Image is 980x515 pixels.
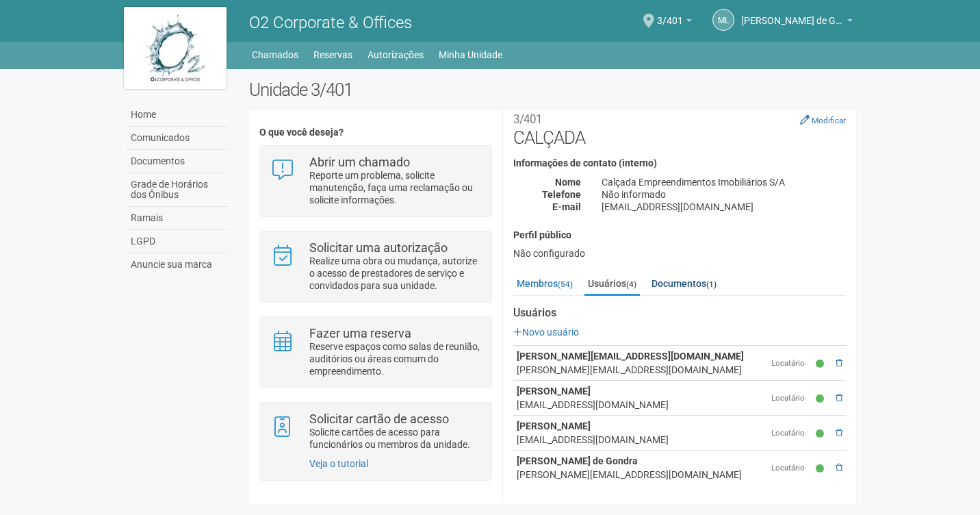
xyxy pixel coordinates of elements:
strong: [PERSON_NAME] [517,420,591,431]
a: Abrir um chamado Reporte um problema, solicite manutenção, faça uma reclamação ou solicite inform... [270,156,480,206]
a: Documentos [127,150,229,173]
img: logo.jpg [124,7,227,89]
td: Locatário [768,381,812,416]
a: Membros(54) [513,273,576,294]
small: Modificar [812,116,846,125]
div: Não informado [591,188,856,201]
small: Ativo [816,463,827,475]
p: Reserve espaços como salas de reunião, auditórios ou áreas comum do empreendimento. [309,340,481,377]
small: (4) [626,279,636,289]
small: Ativo [816,393,827,405]
h4: Informações de contato (interno) [513,158,846,168]
strong: Solicitar uma autorização [309,240,448,255]
a: Autorizações [367,45,424,64]
a: Solicitar uma autorização Realize uma obra ou mudança, autorize o acesso de prestadores de serviç... [270,242,480,292]
div: Calçada Empreendimentos Imobiliários S/A [591,176,856,188]
a: ML [712,9,734,31]
div: [PERSON_NAME][EMAIL_ADDRESS][DOMAIN_NAME] [517,468,765,481]
h2: Unidade 3/401 [249,79,856,100]
span: Michele Lima de Gondra [741,2,844,26]
div: [EMAIL_ADDRESS][DOMAIN_NAME] [517,398,765,412]
a: 3/401 [657,17,692,28]
p: Realize uma obra ou mudança, autorize o acesso de prestadores de serviço e convidados para sua un... [309,255,481,292]
small: (1) [706,279,717,289]
a: Solicitar cartão de acesso Solicite cartões de acesso para funcionários ou membros da unidade. [270,413,480,451]
strong: E-mail [552,201,581,212]
a: Documentos(1) [648,273,720,294]
h4: Perfil público [513,230,846,240]
td: Locatário [768,451,812,486]
a: Chamados [252,45,298,64]
strong: [PERSON_NAME] de Gondra [517,455,638,466]
div: [PERSON_NAME][EMAIL_ADDRESS][DOMAIN_NAME] [517,363,765,377]
a: Ramais [127,207,229,230]
td: Locatário [768,346,812,381]
div: [EMAIL_ADDRESS][DOMAIN_NAME] [517,433,765,447]
span: O2 Corporate & Offices [249,13,412,32]
a: [PERSON_NAME] de Gondra [741,17,853,28]
a: Grade de Horários dos Ônibus [127,173,229,207]
strong: [PERSON_NAME][EMAIL_ADDRESS][DOMAIN_NAME] [517,351,744,362]
strong: Usuários [513,307,846,319]
h4: O que você deseja? [259,127,491,138]
a: Reservas [313,45,352,64]
p: Reporte um problema, solicite manutenção, faça uma reclamação ou solicite informações. [309,169,481,206]
span: 3/401 [657,2,683,26]
small: Ativo [816,358,827,370]
a: Usuários(4) [584,273,640,296]
a: LGPD [127,230,229,253]
td: Locatário [768,416,812,451]
a: Veja o tutorial [309,458,368,469]
strong: Nome [555,177,581,188]
div: Não configurado [513,247,846,260]
a: Home [127,103,229,127]
p: Solicite cartões de acesso para funcionários ou membros da unidade. [309,426,481,451]
strong: Telefone [542,189,581,200]
a: Modificar [800,114,846,125]
small: (54) [558,279,573,289]
a: Comunicados [127,127,229,150]
a: Minha Unidade [439,45,502,64]
a: Anuncie sua marca [127,253,229,276]
h2: CALÇADA [513,107,846,148]
div: [EMAIL_ADDRESS][DOMAIN_NAME] [591,201,856,213]
small: 3/401 [513,112,542,126]
strong: Abrir um chamado [309,155,410,169]
strong: Solicitar cartão de acesso [309,412,449,426]
strong: Fazer uma reserva [309,326,411,340]
small: Ativo [816,428,827,440]
a: Novo usuário [513,327,579,338]
strong: [PERSON_NAME] [517,386,591,397]
a: Fazer uma reserva Reserve espaços como salas de reunião, auditórios ou áreas comum do empreendime... [270,327,480,377]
